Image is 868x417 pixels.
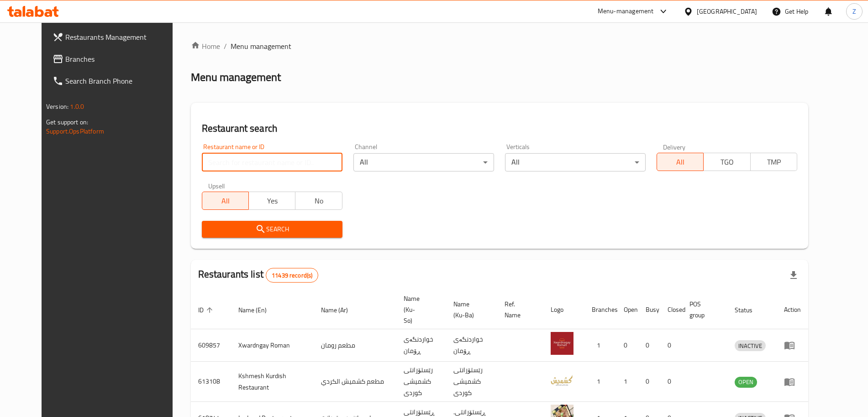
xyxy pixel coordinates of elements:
[784,340,801,351] div: Menu
[446,329,497,362] td: خواردنگەی ڕۆمان
[638,362,660,402] td: 0
[202,153,342,171] input: Search for restaurant name or ID..
[191,41,220,52] a: Home
[46,116,88,128] span: Get support on:
[209,224,335,235] span: Search
[295,192,342,210] button: No
[231,329,314,362] td: Xwardngay Roman
[661,155,700,169] span: All
[660,290,682,329] th: Closed
[314,329,396,362] td: مطعم رومان
[663,144,686,150] label: Delivery
[505,153,646,171] div: All
[248,192,295,210] button: Yes
[231,362,314,402] td: Kshmesh Kurdish Restaurant
[396,362,446,402] td: رێستۆرانتی کشمیشى كوردى
[191,362,231,402] td: 613108
[735,341,766,351] span: INACTIVE
[660,329,682,362] td: 0
[616,362,638,402] td: 1
[784,376,801,387] div: Menu
[198,305,216,315] span: ID
[707,155,747,169] span: TGO
[46,125,104,137] a: Support.OpsPlatform
[191,41,808,52] nav: breadcrumb
[314,362,396,402] td: مطعم كشميش الكردي
[202,122,797,135] h2: Restaurant search
[689,299,716,321] span: POS group
[598,6,654,17] div: Menu-management
[584,362,616,402] td: 1
[660,362,682,402] td: 0
[299,194,338,208] span: No
[208,182,225,189] label: Upsell
[191,329,231,362] td: 609857
[46,101,68,112] span: Version:
[657,153,704,171] button: All
[584,329,616,362] td: 1
[754,155,794,169] span: TMP
[266,268,318,283] div: Total records count
[551,332,573,355] img: Xwardngay Roman
[697,6,757,16] div: [GEOGRAPHIC_DATA]
[231,41,291,52] span: Menu management
[750,153,797,171] button: TMP
[198,267,319,283] h2: Restaurants list
[638,290,660,329] th: Busy
[852,6,856,16] span: Z
[202,192,249,210] button: All
[353,153,494,171] div: All
[638,329,660,362] td: 0
[206,194,245,208] span: All
[253,194,292,208] span: Yes
[238,305,279,315] span: Name (En)
[453,299,486,321] span: Name (Ku-Ba)
[777,290,808,329] th: Action
[783,264,805,286] div: Export file
[446,362,497,402] td: رێستۆرانتی کشمیشى كوردى
[65,53,179,64] span: Branches
[543,290,584,329] th: Logo
[224,41,227,52] li: /
[616,329,638,362] td: 0
[266,271,318,280] span: 11439 record(s)
[65,32,179,43] span: Restaurants Management
[202,221,342,238] button: Search
[45,26,186,48] a: Restaurants Management
[735,377,757,387] span: OPEN
[616,290,638,329] th: Open
[505,299,532,321] span: Ref. Name
[584,290,616,329] th: Branches
[551,369,573,391] img: Kshmesh Kurdish Restaurant
[735,305,764,315] span: Status
[404,293,435,326] span: Name (Ku-So)
[45,48,186,70] a: Branches
[703,153,750,171] button: TGO
[65,75,179,86] span: Search Branch Phone
[191,70,281,85] h2: Menu management
[321,305,360,315] span: Name (Ar)
[45,70,186,92] a: Search Branch Phone
[396,329,446,362] td: خواردنگەی ڕۆمان
[70,101,84,112] span: 1.0.0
